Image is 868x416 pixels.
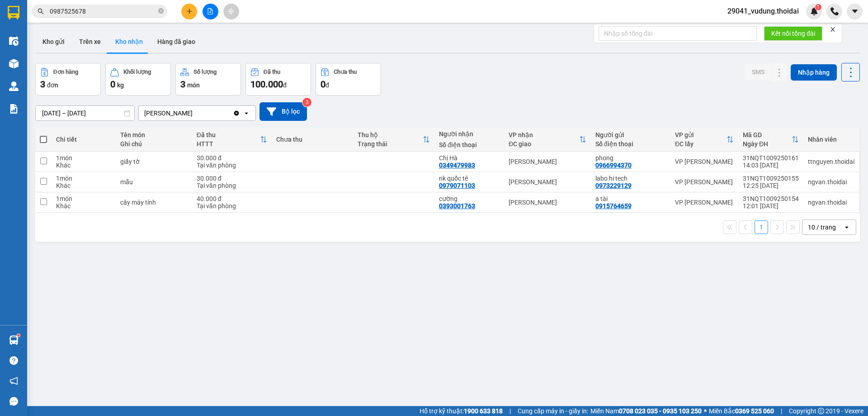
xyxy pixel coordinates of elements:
[325,81,329,89] span: đ
[9,356,18,365] span: question-circle
[704,409,707,413] span: ⚪️
[150,31,203,53] button: Hàng đã giao
[808,178,854,186] div: ngvan.thoidai
[735,407,774,415] strong: 0369 525 060
[830,26,836,33] span: close
[197,131,260,139] div: Đã thu
[619,407,702,415] strong: 0708 023 035 - 0935 103 250
[439,162,475,169] div: 0349479983
[830,7,839,15] img: phone-icon
[175,63,241,96] button: Số lượng3món
[851,7,859,15] span: caret-down
[9,104,19,114] img: solution-icon
[670,128,738,152] th: Toggle SortBy
[675,131,726,139] div: VP gửi
[17,334,20,337] sup: 1
[110,79,115,90] span: 0
[743,202,799,210] div: 12:01 [DATE]
[197,140,260,148] div: HTTT
[245,63,311,96] button: Đã thu100.000đ
[56,162,111,169] div: Khác
[595,140,666,148] div: Số điện thoại
[192,128,272,152] th: Toggle SortBy
[738,128,803,152] th: Toggle SortBy
[197,162,267,169] div: Tại văn phòng
[36,106,134,120] input: Select a date range.
[720,5,806,17] span: 29041_vudung.thoidai
[810,7,818,15] img: icon-new-feature
[120,158,187,165] div: giấy tờ
[816,4,820,10] span: 1
[743,154,799,162] div: 31NQT1009250161
[509,158,586,165] div: [PERSON_NAME]
[509,199,586,206] div: [PERSON_NAME]
[181,4,197,19] button: plus
[791,64,837,81] button: Nhập hàng
[120,178,187,186] div: mẫu
[123,69,151,75] div: Khối lượng
[599,26,757,41] input: Nhập số tổng đài
[203,4,218,19] button: file-add
[276,136,349,143] div: Chưa thu
[595,175,666,182] div: labo hi tech
[259,102,307,121] button: Bộ lọc
[675,140,726,148] div: ĐC lấy
[321,79,325,90] span: 0
[53,69,78,75] div: Đơn hàng
[9,335,19,345] img: warehouse-icon
[316,63,381,96] button: Chưa thu0đ
[264,69,280,75] div: Đã thu
[590,406,702,416] span: Miền Nam
[815,4,821,10] sup: 1
[847,4,863,19] button: caret-down
[818,408,824,414] span: copyright
[207,8,213,14] span: file-add
[808,199,854,206] div: ngvan.thoidai
[105,63,171,96] button: Khối lượng0kg
[9,59,19,68] img: warehouse-icon
[420,406,503,416] span: Hỗ trợ kỹ thuật:
[9,397,18,406] span: message
[250,79,283,90] span: 100.000
[40,79,45,90] span: 3
[595,162,632,169] div: 0966994370
[439,141,500,148] div: Số điện thoại
[709,406,774,416] span: Miền Bắc
[9,36,19,46] img: warehouse-icon
[35,31,72,53] button: Kho gửi
[675,199,734,206] div: VP [PERSON_NAME]
[197,154,267,162] div: 30.000 đ
[595,195,666,202] div: a tài
[56,136,111,143] div: Chi tiết
[120,199,187,206] div: cây máy tính
[509,131,579,139] div: VP nhận
[439,154,500,162] div: Chị Hà
[108,31,150,53] button: Kho nhận
[771,29,815,38] span: Kết nối tổng đài
[228,8,234,14] span: aim
[595,182,632,189] div: 0973229129
[158,8,164,14] span: close-circle
[56,154,111,162] div: 1 món
[358,140,423,148] div: Trạng thái
[439,182,475,189] div: 0979071103
[283,81,287,89] span: đ
[193,69,217,75] div: Số lượng
[353,128,434,152] th: Toggle SortBy
[358,131,423,139] div: Thu hộ
[808,223,836,232] div: 10 / trang
[197,202,267,210] div: Tại văn phòng
[72,31,108,53] button: Trên xe
[743,182,799,189] div: 12:25 [DATE]
[808,136,854,143] div: Nhân viên
[595,154,666,162] div: phong
[158,7,164,16] span: close-circle
[509,140,579,148] div: ĐC giao
[47,81,58,89] span: đơn
[509,178,586,186] div: [PERSON_NAME]
[243,110,250,117] svg: open
[808,158,854,165] div: ttnguyen.thoidai
[197,175,267,182] div: 30.000 đ
[302,98,311,107] sup: 3
[197,195,267,202] div: 40.000 đ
